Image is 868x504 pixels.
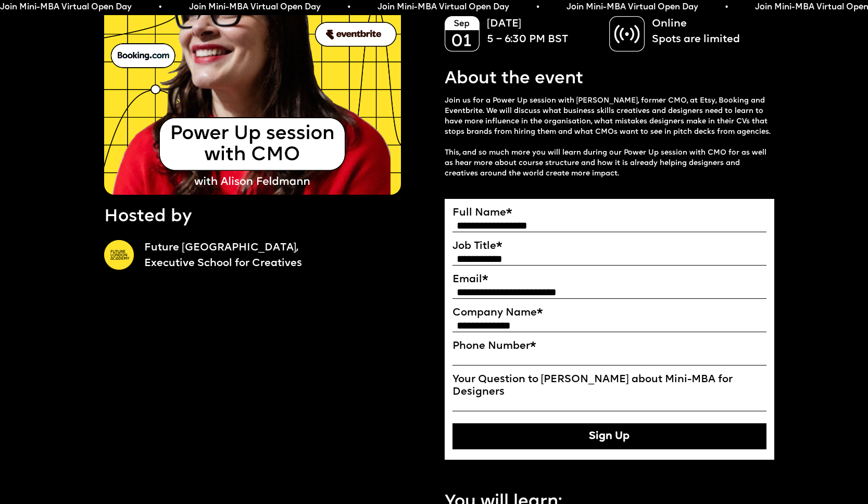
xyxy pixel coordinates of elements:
img: A yellow circle with Future London Academy logo [104,240,134,270]
span: • [536,2,539,12]
a: Future [GEOGRAPHIC_DATA],Executive School for Creatives [144,240,434,271]
p: Hosted by [104,205,192,230]
label: Company Name [452,307,767,319]
span: • [158,2,161,12]
p: About the event [445,67,583,92]
span: • [724,2,727,12]
label: Job Title [452,240,767,253]
label: Your Question to [PERSON_NAME] about Mini-MBA for Designers [452,373,767,398]
label: Full Name [452,207,767,219]
p: [DATE] 5 – 6:30 PM BST [487,16,599,47]
label: Phone Number [452,340,767,352]
p: Join us for a Power Up session with [PERSON_NAME], former CMO, at Etsy, Booking and Eventbrite. W... [445,96,775,179]
button: Sign Up [452,423,767,449]
p: Online Spots are limited [652,16,764,47]
span: • [347,2,350,12]
label: Email [452,273,767,286]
